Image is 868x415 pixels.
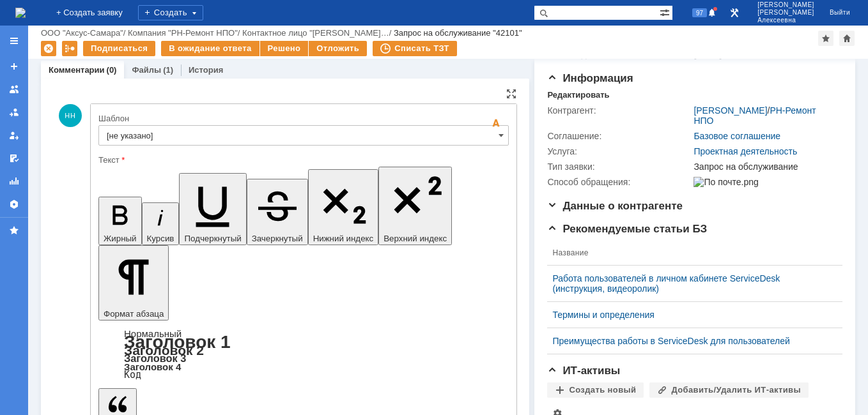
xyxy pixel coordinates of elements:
a: Контактное лицо "[PERSON_NAME]… [242,28,389,38]
img: По почте.png [694,177,758,187]
div: На всю страницу [506,89,516,99]
th: Название [547,241,832,266]
button: Нижний индекс [308,169,379,245]
a: Перейти на домашнюю страницу [15,8,26,18]
a: Работа пользователей в личном кабинете ServiceDesk (инструкция, видеоролик) [552,273,827,294]
span: Расширенный поиск [660,6,672,18]
button: Зачеркнутый [247,179,308,245]
a: ООО "Аксус-Самара" [41,28,123,38]
a: Базовое соглашение [694,131,780,141]
a: [PERSON_NAME] [694,105,767,116]
div: (0) [107,65,117,75]
a: Отчеты [4,171,24,192]
span: Подчеркнутый [184,234,241,243]
div: / [242,28,394,38]
a: Заголовок 2 [124,343,204,358]
div: Создать [138,5,203,20]
button: Жирный [98,197,142,245]
a: Преимущества работы в ServiceDesk для пользователей [552,336,827,346]
button: Курсив [142,202,180,245]
span: Верхний индекс [384,234,447,243]
div: Контрагент: [547,105,691,116]
div: Работа с массовостью [62,41,77,56]
a: Заголовок 3 [124,352,186,364]
span: 97 [692,8,707,17]
a: Комментарии [49,65,105,75]
a: Нормальный [124,328,182,339]
div: / [128,28,242,38]
div: Текст [98,156,506,164]
div: Редактировать [547,90,609,100]
div: / [41,28,128,38]
div: Тип заявки: [547,162,691,172]
span: Зачеркнутый [252,234,303,243]
a: Заявки на командах [4,79,24,100]
div: Удалить [41,41,56,56]
a: Компания "РН-Ремонт НПО" [128,28,238,38]
div: Сделать домашней страницей [839,31,855,46]
div: (1) [163,65,173,75]
a: Настройки [4,194,24,215]
button: Формат абзаца [98,245,169,321]
a: Проектная деятельность [694,146,797,156]
span: Жирный [104,234,137,243]
a: Файлы [132,65,161,75]
div: Услуга: [547,146,691,156]
div: / [694,105,837,126]
span: Рекомендуемые статьи БЗ [547,223,707,235]
div: Формат абзаца [98,329,509,379]
a: Перейти в интерфейс администратора [727,5,742,20]
span: [PERSON_NAME] [757,1,814,9]
a: История [189,65,223,75]
a: Заголовок 4 [124,361,181,372]
span: НН [59,104,82,127]
a: Создать заявку [4,56,24,77]
span: Формат абзаца [104,309,164,319]
a: Мои заявки [4,125,24,146]
span: Данные о контрагенте [547,200,683,212]
a: Код [124,369,141,381]
a: Термины и определения [552,310,827,320]
div: Запрос на обслуживание [694,162,837,172]
span: ИТ-активы [547,365,620,377]
a: Мои согласования [4,148,24,169]
div: Способ обращения: [547,177,691,187]
span: Информация [547,72,633,84]
div: Соглашение: [547,131,691,141]
a: Заявки в моей ответственности [4,102,24,123]
a: РН-Ремонт НПО [694,105,816,126]
span: [PERSON_NAME] [757,9,814,17]
span: Нижний индекс [313,234,374,243]
span: Скрыть панель инструментов [488,116,504,131]
span: Алексеевна [757,17,814,24]
div: Запрос на обслуживание "42101" [394,28,522,38]
button: Верхний индекс [378,167,452,245]
div: Шаблон [98,114,506,123]
button: Подчеркнутый [179,173,246,245]
a: Заголовок 1 [124,332,231,352]
img: logo [15,8,26,18]
div: Добавить в избранное [818,31,833,46]
span: Курсив [147,234,174,243]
